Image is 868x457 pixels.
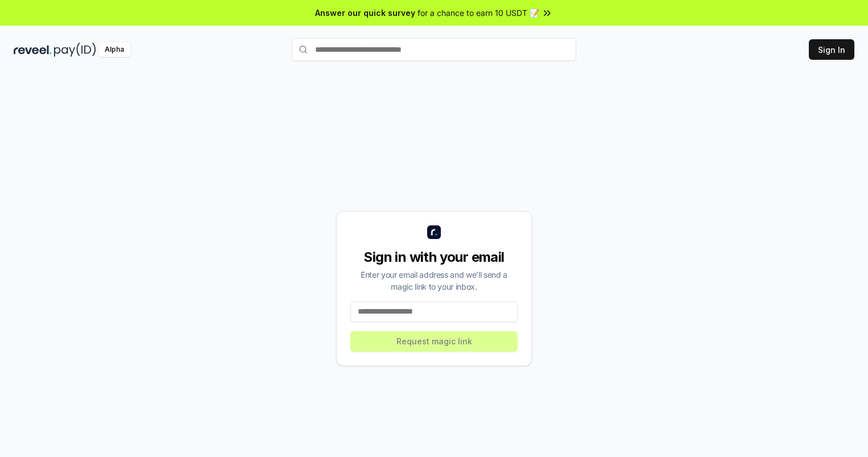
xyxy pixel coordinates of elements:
img: logo_small [427,225,441,239]
span: for a chance to earn 10 USDT 📝 [418,7,539,19]
img: pay_id [54,43,96,57]
img: reveel_dark [14,43,52,57]
div: Alpha [98,43,130,57]
div: Sign in with your email [350,248,518,266]
div: Enter your email address and we’ll send a magic link to your inbox. [350,269,518,293]
button: Sign In [809,39,854,60]
span: Answer our quick survey [315,7,415,19]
